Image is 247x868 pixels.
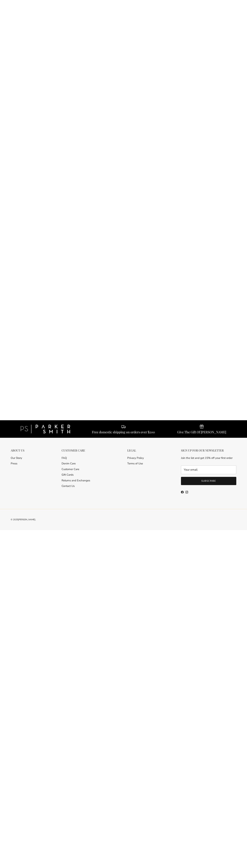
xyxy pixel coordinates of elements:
[62,479,90,482] a: Returns and Exchanges
[181,465,236,474] input: Email
[181,477,236,485] button: Subscribe
[181,456,236,460] p: Join the list and get 15% off your first order
[62,484,75,488] a: Contact Us
[62,449,90,452] div: CUSTOMER CARE
[181,449,236,452] div: SIGN UP FOR OUR NEWSLETTER
[58,449,94,497] div: Secondary
[127,456,144,460] a: Privacy Policy
[177,430,226,434] div: Give The Gift Of [PERSON_NAME]
[62,462,76,465] a: Denim Care
[62,456,67,460] a: FAQ
[124,449,147,497] div: Secondary
[62,473,74,477] a: Gift Cards
[127,449,144,452] div: LEGAL
[11,518,36,521] span: © 2025 .
[62,467,79,471] a: Customer Care
[92,430,155,434] div: Free domestic shipping on orders over $200
[11,449,24,452] div: ABOUT US
[11,462,17,465] a: Press
[7,449,28,497] div: Secondary
[18,518,35,521] a: [PERSON_NAME]
[11,456,22,460] a: Our Story
[127,462,143,465] a: Terms of Use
